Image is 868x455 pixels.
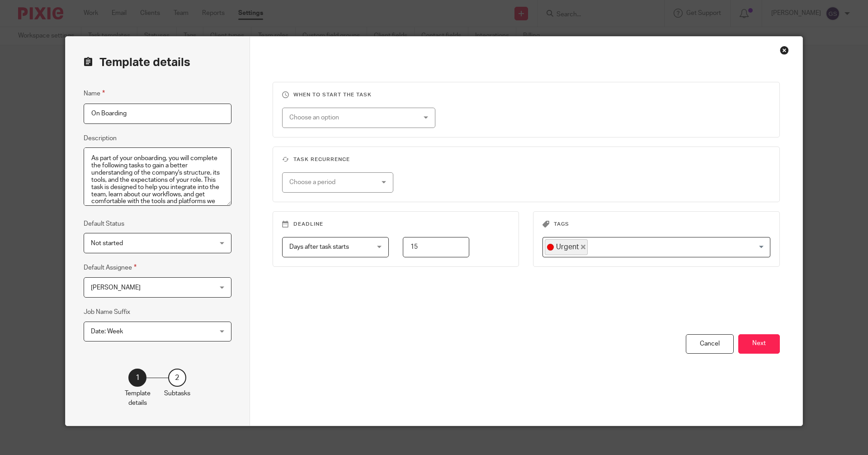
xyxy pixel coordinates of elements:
span: [PERSON_NAME] [91,284,141,291]
div: Search for option [542,237,770,257]
div: 2 [168,369,186,387]
span: Days after task starts [289,244,349,250]
div: Choose a period [289,173,373,192]
label: Job Name Suffix [84,308,130,317]
p: Template details [125,389,151,408]
div: Choose an option [289,108,406,127]
button: Next [738,334,780,354]
button: Deselect Urgent [581,245,585,249]
span: Urgent [556,242,579,252]
label: Default Assignee [84,262,137,273]
textarea: As part of your onboarding, you will complete the following tasks to gain a better understanding ... [84,147,231,206]
div: Close this dialog window [780,46,789,55]
h2: Template details [84,55,190,70]
div: 1 [128,369,146,387]
span: Date: Week [91,328,123,335]
h3: When to start the task [282,91,771,99]
div: Cancel [686,334,734,354]
label: Default Status [84,219,124,228]
h3: Task recurrence [282,156,771,163]
p: Subtasks [164,389,190,398]
label: Description [84,134,117,143]
h3: Deadline [282,221,510,228]
span: Not started [91,240,123,246]
input: Search for option [589,239,765,255]
label: Name [84,88,105,99]
h3: Tags [542,221,770,228]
